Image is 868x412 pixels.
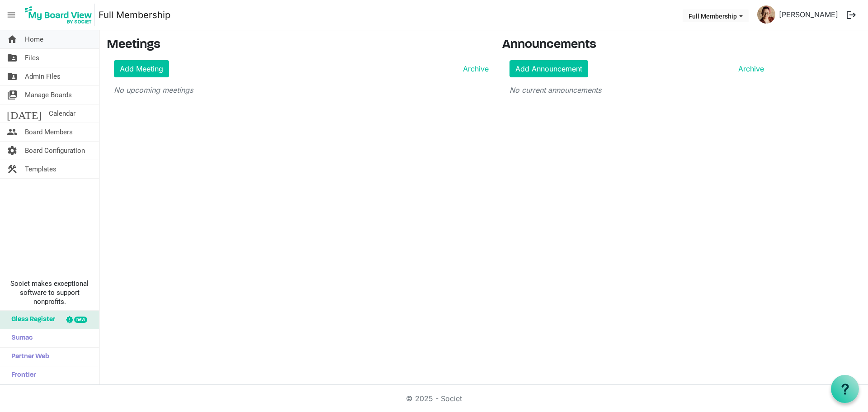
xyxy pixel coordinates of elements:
[7,142,18,160] span: settings
[509,60,588,77] a: Add Announcement
[7,104,42,123] span: [DATE]
[74,317,87,323] div: new
[7,67,18,85] span: folder_shared
[49,104,75,123] span: Calendar
[502,38,771,53] h3: Announcements
[3,6,20,24] span: menu
[99,6,170,24] a: Full Membership
[25,123,73,141] span: Board Members
[509,85,764,95] p: No current announcements
[757,5,775,24] img: HGOZiN4Rxb5R5xlToys-hhwhaMh-etPwgU26aSzhvBBS7mUkJ2_nNSIb9O7EVWfvl2kup0Uehf5PhZbZfx7rZA_thumb.png
[7,160,18,178] span: construction
[22,4,95,26] img: My Board View Logo
[7,49,18,67] span: folder_shared
[114,60,169,77] a: Add Meeting
[107,38,489,53] h3: Meetings
[775,5,842,24] a: [PERSON_NAME]
[735,63,764,74] a: Archive
[7,311,55,329] span: Glass Register
[683,9,749,22] button: Full Membership dropdownbutton
[7,123,18,141] span: people
[7,86,18,104] span: switch_account
[7,348,49,366] span: Partner Web
[25,67,61,85] span: Admin Files
[7,30,18,48] span: home
[842,5,861,24] button: logout
[25,86,72,104] span: Manage Boards
[459,63,489,74] a: Archive
[25,142,85,160] span: Board Configuration
[4,279,95,306] span: Societ makes exceptional software to support nonprofits.
[406,394,462,403] a: © 2025 - Societ
[22,4,99,26] a: My Board View Logo
[7,366,36,384] span: Frontier
[25,30,43,48] span: Home
[25,49,39,67] span: Files
[114,85,489,95] p: No upcoming meetings
[25,160,57,178] span: Templates
[7,329,33,347] span: Sumac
